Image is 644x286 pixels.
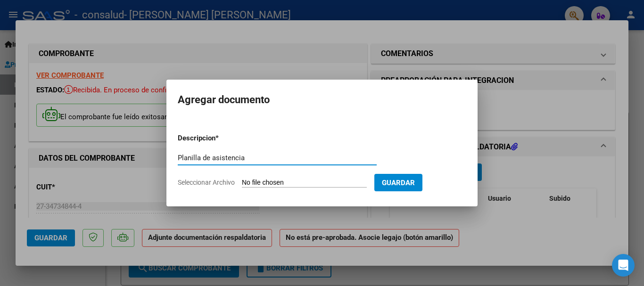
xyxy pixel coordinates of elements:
[374,174,422,191] button: Guardar
[178,133,264,144] p: Descripcion
[382,179,415,187] span: Guardar
[178,91,466,109] h2: Agregar documento
[178,179,235,186] span: Seleccionar Archivo
[612,254,635,277] div: Open Intercom Messenger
